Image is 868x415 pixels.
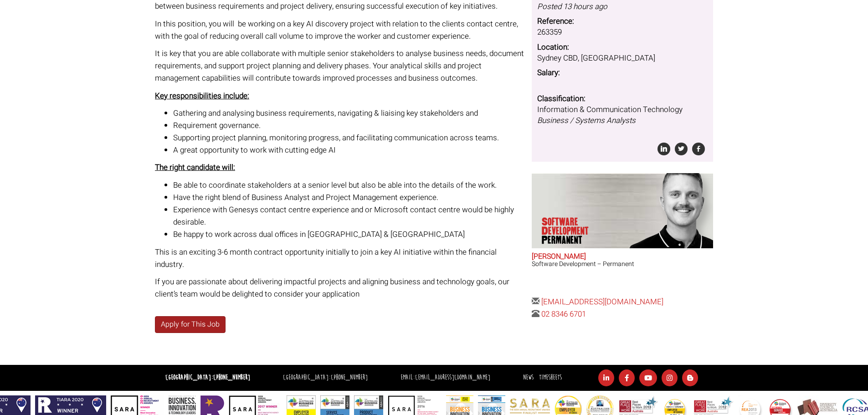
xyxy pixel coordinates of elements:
[537,115,636,126] i: Business / Systems Analysts
[532,253,713,261] h2: [PERSON_NAME]
[537,1,607,12] i: Posted 13 hours ago
[173,132,525,144] li: Supporting project planning, monitoring progress, and facilitating communication across teams.
[626,173,713,248] img: Sam Williamson does Software Development Permanent
[537,53,708,64] dd: Sydney CBD, [GEOGRAPHIC_DATA]
[155,246,525,271] p: This is an exciting 3-6 month contract opportunity initially to join a key AI initiative within t...
[541,308,586,320] a: 02 8346 6701
[281,371,370,384] li: [GEOGRAPHIC_DATA]:
[155,90,249,102] strong: Key responsibilities include:
[173,179,525,191] li: Be able to coordinate stakeholders at a senior level but also be able into the details of the work.
[213,373,250,382] a: [PHONE_NUMBER]
[537,16,708,27] dt: Reference:
[155,276,525,300] p: If you are passionate about delivering impactful projects and aligning business and technology go...
[532,261,713,267] h3: Software Development – Permanent
[155,316,226,333] a: Apply for This Job
[173,144,525,156] li: A great opportunity to work with cutting edge AI
[165,373,250,382] strong: [GEOGRAPHIC_DATA]:
[173,107,525,119] li: Gathering and analysing business requirements, navigating & liaising key stakeholders and
[331,373,368,382] a: [PHONE_NUMBER]
[537,42,708,53] dt: Location:
[173,228,525,241] li: Be happy to work across dual offices in [GEOGRAPHIC_DATA] & [GEOGRAPHIC_DATA]
[523,373,534,382] a: News
[173,119,525,132] li: Requirement governance.
[415,373,490,382] a: [EMAIL_ADDRESS][DOMAIN_NAME]
[541,296,663,307] a: [EMAIL_ADDRESS][DOMAIN_NAME]
[537,27,708,38] dd: 263359
[537,104,708,127] dd: Information & Communication Technology
[398,371,493,384] li: Email:
[173,204,525,228] li: Experience with Genesys contact centre experience and or Microsoft contact centre would be highly...
[155,18,525,42] p: In this position, you will be working on a key AI discovery project with relation to the clients ...
[155,162,235,173] strong: The right candidate will:
[537,67,708,78] dt: Salary:
[539,373,562,382] a: Timesheets
[173,191,525,204] li: Have the right blend of Business Analyst and Project Management experience.
[542,217,612,245] p: Software Development
[542,236,612,245] span: Permanent
[155,47,525,85] p: It is key that you are able collaborate with multiple senior stakeholders to analyse business nee...
[537,93,708,104] dt: Classification:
